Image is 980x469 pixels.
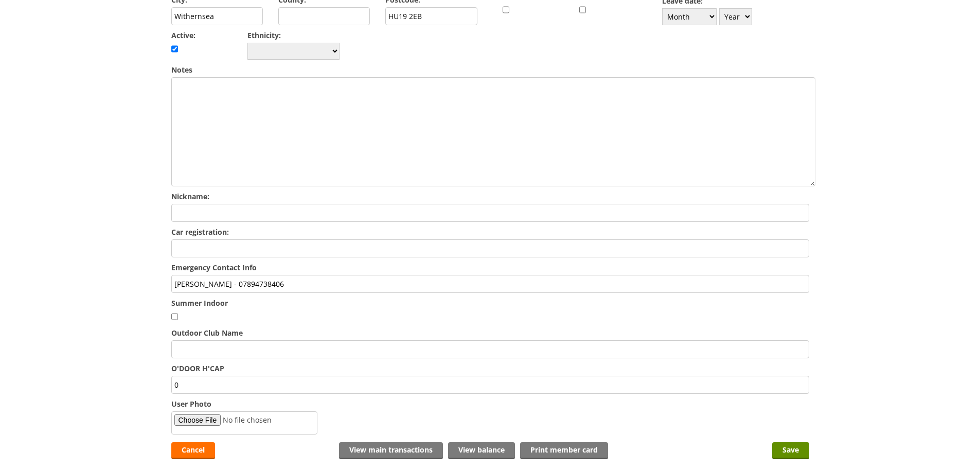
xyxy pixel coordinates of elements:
label: Active: [171,30,248,40]
label: Outdoor Club Name [171,328,809,338]
label: O'DOOR H'CAP [171,363,809,373]
label: Summer Indoor [171,298,809,308]
label: Ethnicity: [247,30,340,40]
label: Notes [171,65,809,75]
label: Nickname: [171,192,809,201]
a: Cancel [171,442,215,459]
a: Print member card [520,442,608,459]
input: Save [772,442,809,459]
a: View balance [448,442,515,459]
label: Car registration: [171,227,809,237]
label: User Photo [171,399,809,409]
label: Emergency Contact Info [171,263,809,272]
a: View main transactions [339,442,443,459]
